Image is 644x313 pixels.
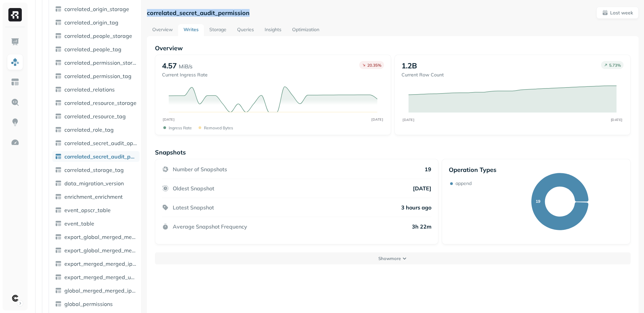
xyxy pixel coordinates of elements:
img: table [55,126,62,133]
img: table [55,113,62,120]
text: 19 [536,199,540,204]
img: table [55,6,62,12]
span: correlated_secret_audit_opscr_datatypes [64,140,137,146]
a: Insights [259,24,287,36]
img: table [55,140,62,146]
img: Clutch [10,294,20,303]
a: correlated_people_tag [52,44,140,55]
span: event_opscr_table [64,207,111,213]
p: [DATE] [413,185,431,192]
span: correlated_people_storage [64,33,132,39]
a: enrichment_enrichment [52,191,140,202]
a: global_merged_merged_ip_details [52,285,140,296]
img: table [55,73,62,79]
span: data_migration_version [64,180,124,187]
span: enrichment_enrichment [64,193,123,200]
span: correlated_resource_storage [64,100,137,106]
a: export_global_merged_merged_permission [52,245,140,256]
button: Last week [596,7,639,19]
p: Show more [378,255,401,262]
img: table [55,247,62,254]
a: Storage [204,24,232,36]
tspan: [DATE] [163,117,175,121]
img: table [55,59,62,66]
a: data_migration_version [52,178,140,189]
img: table [55,260,62,267]
a: correlated_storage_tag [52,165,140,175]
img: Asset Explorer [11,78,19,86]
img: table [55,207,62,213]
img: table [55,100,62,106]
p: Overview [155,44,631,52]
span: correlated_origin_tag [64,19,118,26]
a: correlated_permission_storage [52,57,140,68]
p: Average Snapshot Frequency [173,223,247,230]
img: table [55,287,62,294]
p: 20.35 % [367,63,381,68]
p: 5.73 % [609,63,621,68]
img: table [55,86,62,93]
span: event_table [64,220,94,227]
span: export_merged_merged_used_permission [64,274,137,280]
img: table [55,167,62,173]
img: table [55,234,62,240]
a: correlated_resource_storage [52,98,140,108]
p: Removed bytes [204,125,233,130]
a: Writes [178,24,204,36]
tspan: [DATE] [372,117,383,121]
span: export_global_merged_merged_permission [64,247,137,254]
p: Ingress Rate [169,125,192,130]
a: correlated_people_storage [52,30,140,41]
a: global_permissions [52,299,140,309]
a: correlated_secret_audit_opscr_datatypes [52,138,140,148]
span: correlated_permission_storage [64,59,137,66]
a: correlated_secret_audit_permission [52,151,140,162]
a: correlated_origin_tag [52,17,140,28]
img: Query Explorer [11,98,19,107]
p: 1.2B [401,61,417,70]
span: global_merged_merged_ip_details [64,287,137,294]
img: Optimization [11,138,19,147]
a: export_merged_merged_ip_details [52,258,140,269]
p: Last week [610,10,633,16]
img: Ryft [8,8,22,21]
img: table [55,46,62,53]
p: Operation Types [449,166,496,174]
img: Dashboard [11,38,19,46]
span: correlated_resource_tag [64,113,126,120]
span: correlated_origin_storage [64,6,129,12]
a: correlated_permission_tag [52,71,140,81]
a: event_table [52,218,140,229]
p: MiB/s [179,62,193,70]
img: table [55,180,62,187]
a: Overview [147,24,178,36]
a: correlated_origin_storage [52,4,140,14]
p: Snapshots [155,148,186,156]
span: correlated_secret_audit_permission [64,153,137,160]
span: export_merged_merged_ip_details [64,260,137,267]
img: table [55,220,62,227]
img: table [55,193,62,200]
tspan: [DATE] [611,118,623,122]
span: correlated_people_tag [64,46,121,53]
img: Insights [11,118,19,127]
a: Queries [232,24,259,36]
span: export_global_merged_merged_ip_details [64,234,137,240]
span: correlated_relations [64,86,115,93]
a: export_global_merged_merged_ip_details [52,232,140,242]
span: correlated_role_tag [64,126,114,133]
a: correlated_resource_tag [52,111,140,122]
p: append [455,180,472,187]
a: Optimization [287,24,325,36]
img: table [55,153,62,160]
a: event_opscr_table [52,205,140,215]
span: global_permissions [64,301,113,307]
img: table [55,301,62,307]
a: correlated_role_tag [52,124,140,135]
p: 3h 22m [412,223,431,230]
p: Latest Snapshot [173,204,214,211]
span: correlated_permission_tag [64,73,131,79]
button: Showmore [155,252,631,264]
img: table [55,19,62,26]
p: correlated_secret_audit_permission [147,9,250,17]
